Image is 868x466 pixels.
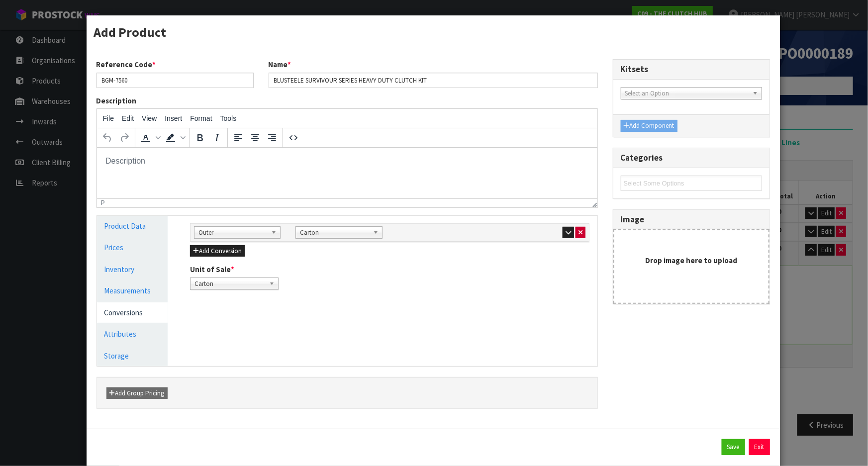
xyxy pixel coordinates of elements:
[220,114,237,122] span: Tools
[99,129,116,146] button: Undo
[192,129,208,146] button: Bold
[94,23,772,41] h3: Add Product
[106,387,168,399] button: Add Group Pricing
[165,114,182,122] span: Insert
[247,129,264,146] button: Align center
[300,227,369,239] span: Carton
[97,237,168,258] a: Prices
[116,129,133,146] button: Redo
[96,73,254,88] input: Reference Code
[621,65,762,74] h3: Kitsets
[269,59,291,70] label: Name
[645,256,737,265] strong: Drop image here to upload
[97,302,168,323] a: Conversions
[264,129,281,146] button: Align right
[722,439,745,455] button: Save
[103,114,114,122] span: File
[162,129,187,146] div: Background color
[122,114,134,122] span: Edit
[621,120,677,132] button: Add Component
[142,114,157,122] span: View
[101,199,105,206] div: p
[208,129,225,146] button: Italic
[190,245,245,257] button: Add Conversion
[97,216,168,236] a: Product Data
[137,129,162,146] div: Text color
[198,227,267,239] span: Outer
[96,95,137,106] label: Description
[625,88,749,99] span: Select an Option
[97,259,168,280] a: Inventory
[194,278,265,290] span: Carton
[285,129,302,146] button: Source code
[190,264,234,275] label: Unit of Sale
[269,73,598,88] input: Name
[97,280,168,301] a: Measurements
[621,215,762,224] h3: Image
[589,199,597,207] div: Resize
[97,346,168,366] a: Storage
[97,148,597,198] iframe: Rich Text Area. Press ALT-0 for help.
[621,153,762,163] h3: Categories
[190,114,212,122] span: Format
[96,59,156,70] label: Reference Code
[97,324,168,344] a: Attributes
[749,439,770,455] button: Exit
[230,129,247,146] button: Align left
